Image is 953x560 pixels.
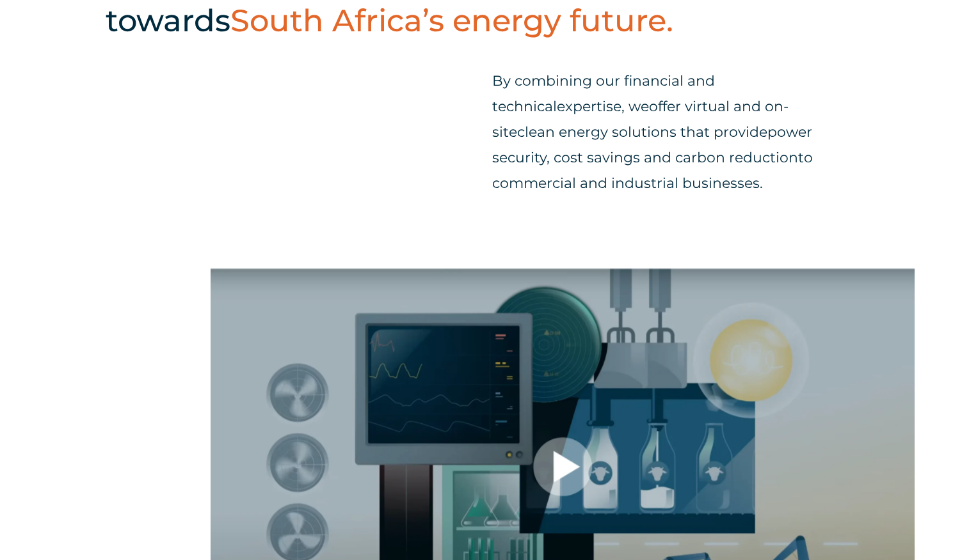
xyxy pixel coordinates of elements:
span: we [629,98,649,115]
span: offer virtual and on-site [492,98,789,141]
span: , [621,98,625,115]
span: clean energy [517,123,608,141]
span: power security, cost savings and carbon reduction [492,123,812,166]
span: expertise [557,98,621,115]
span: South Africa’s energy future. [230,2,673,39]
span: By combining our financial and technical [492,72,715,115]
span: to commercial and industrial businesses. [492,149,813,192]
span: solutions that provide [612,123,767,141]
